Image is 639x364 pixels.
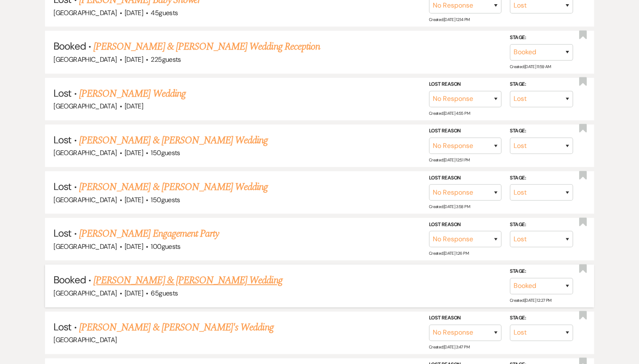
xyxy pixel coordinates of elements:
[93,39,320,54] a: [PERSON_NAME] & [PERSON_NAME] Wedding Reception
[151,242,180,251] span: 100 guests
[151,55,181,64] span: 225 guests
[53,148,117,157] span: [GEOGRAPHIC_DATA]
[93,273,282,288] a: [PERSON_NAME] & [PERSON_NAME] Wedding
[53,289,117,298] span: [GEOGRAPHIC_DATA]
[79,226,219,241] a: [PERSON_NAME] Engagement Party
[510,298,551,303] span: Created: [DATE] 12:27 PM
[79,86,186,101] a: [PERSON_NAME] Wedding
[429,220,501,229] label: Lost Reason
[125,242,143,251] span: [DATE]
[151,195,180,204] span: 150 guests
[510,174,573,183] label: Stage:
[429,157,469,163] span: Created: [DATE] 12:51 PM
[510,267,573,276] label: Stage:
[429,314,501,323] label: Lost Reason
[53,40,85,53] span: Booked
[510,64,551,69] span: Created: [DATE] 11:59 AM
[53,102,117,111] span: [GEOGRAPHIC_DATA]
[151,8,178,17] span: 45 guests
[79,320,274,335] a: [PERSON_NAME] & [PERSON_NAME]'s Wedding
[125,55,143,64] span: [DATE]
[429,174,501,183] label: Lost Reason
[53,55,117,64] span: [GEOGRAPHIC_DATA]
[53,8,117,17] span: [GEOGRAPHIC_DATA]
[125,8,143,17] span: [DATE]
[53,227,71,240] span: Lost
[125,289,143,298] span: [DATE]
[125,195,143,204] span: [DATE]
[429,111,470,116] span: Created: [DATE] 4:55 PM
[151,148,180,157] span: 150 guests
[53,195,117,204] span: [GEOGRAPHIC_DATA]
[53,273,85,286] span: Booked
[125,148,143,157] span: [DATE]
[53,335,117,344] span: [GEOGRAPHIC_DATA]
[429,17,469,22] span: Created: [DATE] 12:14 PM
[151,289,178,298] span: 65 guests
[79,179,268,195] a: [PERSON_NAME] & [PERSON_NAME] Wedding
[429,251,469,256] span: Created: [DATE] 1:26 PM
[429,204,470,209] span: Created: [DATE] 3:58 PM
[53,320,71,333] span: Lost
[53,87,71,100] span: Lost
[53,133,71,146] span: Lost
[429,80,501,89] label: Lost Reason
[429,344,469,350] span: Created: [DATE] 3:47 PM
[510,314,573,323] label: Stage:
[53,180,71,193] span: Lost
[53,242,117,251] span: [GEOGRAPHIC_DATA]
[510,220,573,229] label: Stage:
[510,127,573,136] label: Stage:
[125,102,143,111] span: [DATE]
[79,133,268,148] a: [PERSON_NAME] & [PERSON_NAME] Wedding
[429,127,501,136] label: Lost Reason
[510,33,573,42] label: Stage:
[510,80,573,89] label: Stage:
